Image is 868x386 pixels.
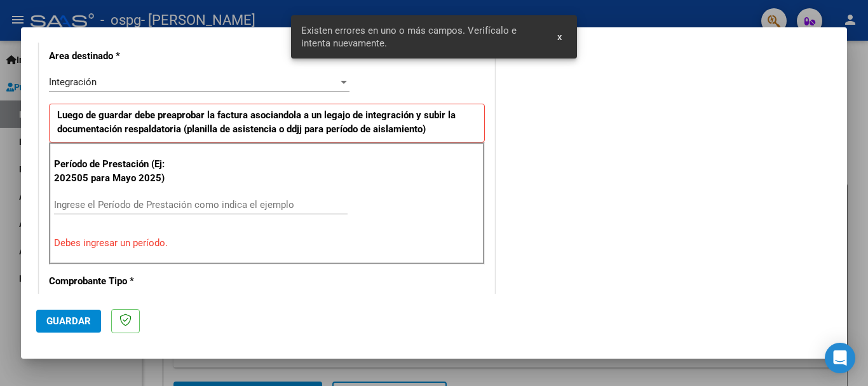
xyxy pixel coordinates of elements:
span: Existen errores en uno o más campos. Verifícalo e intenta nuevamente. [301,24,543,50]
p: Debes ingresar un período. [54,236,480,251]
button: x [547,25,572,48]
span: Integración [49,76,97,88]
strong: Luego de guardar debe preaprobar la factura asociandola a un legajo de integración y subir la doc... [57,109,456,135]
p: Area destinado * [49,49,180,64]
p: Comprobante Tipo * [49,274,180,289]
span: x [557,31,562,43]
p: Período de Prestación (Ej: 202505 para Mayo 2025) [54,157,182,186]
button: Guardar [36,310,101,333]
span: Guardar [46,315,91,327]
div: Open Intercom Messenger [825,343,855,373]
